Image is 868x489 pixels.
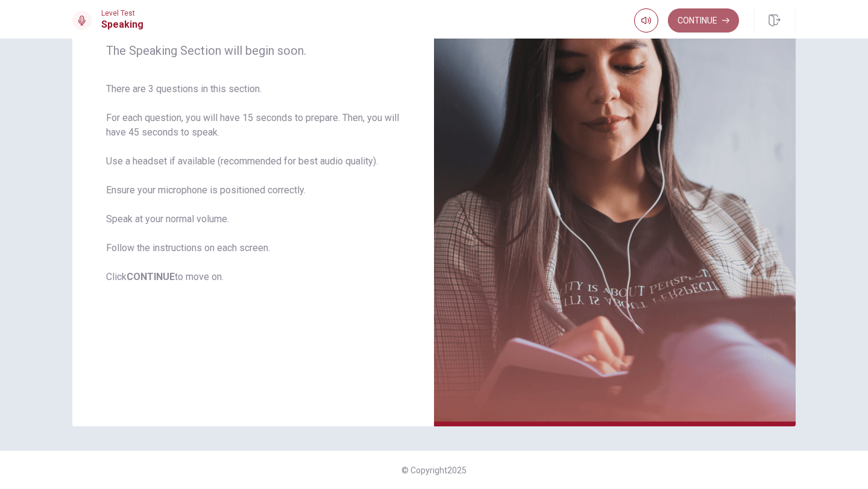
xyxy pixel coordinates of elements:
h1: Speaking [101,17,143,32]
span: © Copyright 2025 [401,466,467,475]
b: CONTINUE [127,271,175,282]
span: The Speaking Section will begin soon. [106,43,400,58]
button: Continue [668,8,739,33]
span: There are 3 questions in this section. For each question, you will have 15 seconds to prepare. Th... [106,82,400,284]
span: Level Test [101,9,143,17]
